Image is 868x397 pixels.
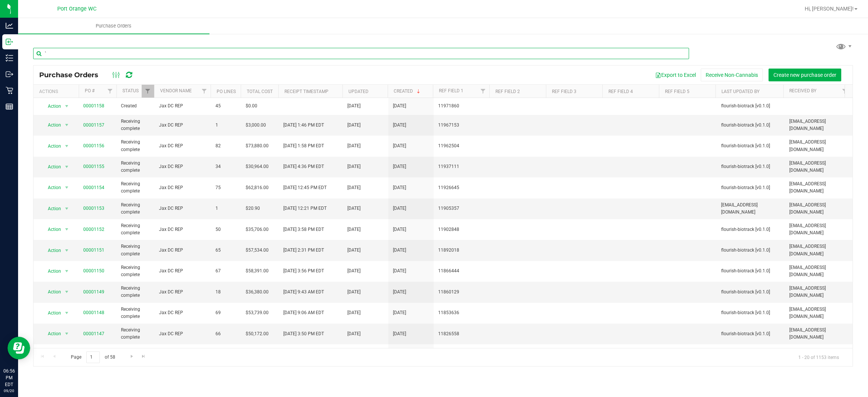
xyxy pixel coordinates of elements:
inline-svg: Outbound [6,70,13,78]
span: [DATE] [347,247,361,254]
span: [DATE] [393,163,406,170]
span: Jax DC REP [159,309,206,316]
span: [DATE] 3:58 PM EDT [283,226,324,233]
span: 75 [215,184,237,191]
span: select [62,141,71,151]
a: PO Lines [217,89,236,94]
span: [DATE] 3:50 PM EDT [283,330,324,337]
inline-svg: Inbound [6,38,13,46]
span: flourish-biotrack [v0.1.0] [721,330,780,337]
a: Ref Field 3 [552,89,576,94]
span: 11860129 [438,289,486,296]
span: 11926645 [438,184,486,191]
a: Vendor Name [160,88,192,93]
span: Port Orange WC [57,6,96,12]
span: [DATE] [347,267,361,275]
span: Jax DC REP [159,205,206,212]
span: [DATE] [347,330,361,337]
span: Jax DC REP [159,184,206,191]
span: [DATE] 1:46 PM EDT [283,122,324,129]
span: $35,706.00 [246,226,269,233]
span: 11853636 [438,309,486,316]
input: 1 [86,351,100,363]
span: Action [41,182,61,193]
a: Go to the last page [138,351,149,362]
span: Receiving complete [121,347,150,362]
span: [DATE] [347,142,361,150]
span: [DATE] [393,205,406,212]
span: [DATE] [393,122,406,129]
span: Jax DC REP [159,247,206,254]
span: $36,380.00 [246,289,269,296]
span: flourish-biotrack [v0.1.0] [721,184,780,191]
a: 00001154 [83,185,104,190]
span: Receiving complete [121,202,150,216]
span: [DATE] [347,309,361,316]
a: Filter [198,85,211,98]
span: Created [121,102,150,110]
span: Purchase Orders [39,71,106,79]
a: Ref Field 1 [439,88,463,93]
span: 18 [215,289,237,296]
span: Action [41,328,61,339]
span: select [62,224,71,235]
a: 00001158 [83,103,104,108]
span: Receiving complete [121,118,150,132]
span: 66 [215,330,237,337]
span: [DATE] [347,163,361,170]
span: Action [41,120,61,130]
button: Create new purchase order [769,69,841,81]
span: Action [41,287,61,297]
a: Ref Field 2 [495,89,520,94]
span: [DATE] 12:21 PM EDT [283,205,327,212]
span: Receiving complete [121,306,150,320]
a: Ref Field 5 [665,89,689,94]
span: 11971860 [438,102,486,110]
span: [DATE] 1:58 PM EDT [283,142,324,150]
span: [DATE] [393,267,406,275]
a: 00001153 [83,206,104,211]
a: PO # [85,88,95,93]
a: Filter [142,85,154,98]
input: Search Purchase Order ID, Vendor Name and Ref Field 1 [33,48,689,59]
span: [EMAIL_ADDRESS][DOMAIN_NAME] [789,118,848,132]
a: 00001157 [83,122,104,128]
span: 34 [215,163,237,170]
a: Status [122,88,139,93]
span: flourish-biotrack [v0.1.0] [721,289,780,296]
a: 00001156 [83,143,104,148]
span: 45 [215,102,237,110]
span: select [62,182,71,193]
a: 00001151 [83,247,104,253]
a: Purchase Orders [18,18,209,34]
a: Received By [789,88,816,93]
span: [DATE] [393,247,406,254]
span: Jax DC REP [159,267,206,275]
span: flourish-biotrack [v0.1.0] [721,142,780,150]
span: [DATE] [393,289,406,296]
span: [DATE] [347,226,361,233]
span: select [62,266,71,276]
span: [EMAIL_ADDRESS][DOMAIN_NAME] [789,264,848,278]
p: 09/20 [3,388,15,394]
span: Action [41,141,61,151]
a: 00001155 [83,164,104,169]
span: flourish-biotrack [v0.1.0] [721,102,780,110]
span: [DATE] [393,142,406,150]
span: [EMAIL_ADDRESS][DOMAIN_NAME] [789,222,848,237]
inline-svg: Inventory [6,54,13,62]
span: Action [41,224,61,235]
span: 65 [215,247,237,254]
span: [EMAIL_ADDRESS][DOMAIN_NAME] [789,139,848,153]
a: Last Updated By [721,89,759,94]
span: Purchase Orders [86,23,142,29]
span: [DATE] 9:06 AM EDT [283,309,324,316]
a: 00001149 [83,289,104,295]
span: Receiving complete [121,327,150,341]
div: Actions [39,89,76,94]
span: Receiving complete [121,139,150,153]
span: Action [41,203,61,214]
span: select [62,245,71,256]
span: Action [41,245,61,256]
span: select [62,162,71,172]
